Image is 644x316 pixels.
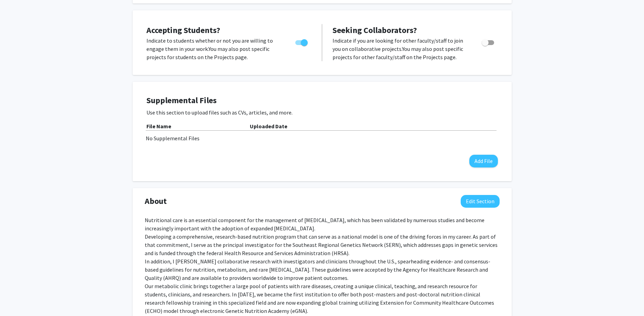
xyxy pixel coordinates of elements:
div: Toggle [479,36,498,47]
button: Edit About [461,195,500,208]
div: No Supplemental Files [146,134,499,142]
span: Seeking Collaborators? [333,25,417,35]
div: Toggle [293,36,311,47]
p: Indicate to students whether or not you are willing to engage them in your work. You may also pos... [146,36,282,61]
h4: Supplemental Files [146,96,498,106]
span: About [145,195,167,207]
button: Add File [469,155,498,167]
b: Uploaded Date [250,123,287,130]
b: File Name [146,123,171,130]
p: Use this section to upload files such as CVs, articles, and more. [146,108,498,117]
span: Accepting Students? [146,25,220,35]
iframe: Chat [5,285,29,311]
p: Indicate if you are looking for other faculty/staff to join you on collaborative projects. You ma... [333,36,469,61]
